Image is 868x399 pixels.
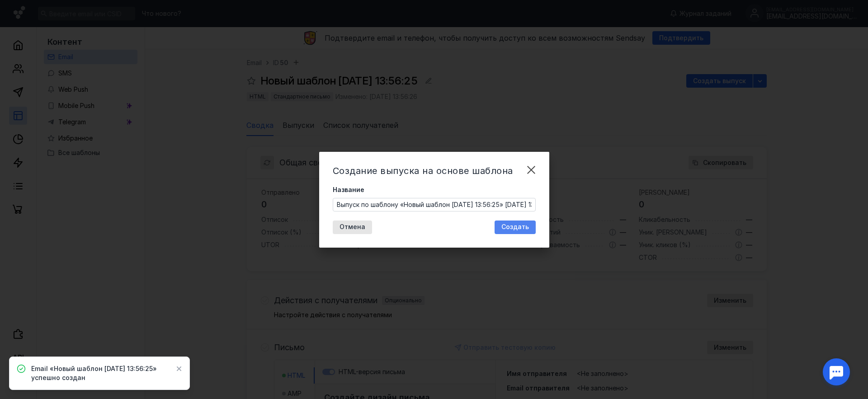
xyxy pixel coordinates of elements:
[333,221,372,234] button: Отмена
[333,185,364,194] span: Название
[495,221,536,234] button: Создать
[31,364,169,382] span: Email «Новый шаблон [DATE] 13:56:25» успешно создан
[340,223,365,231] span: Отмена
[333,165,513,176] span: Создание выпуска на основе шаблона
[501,223,529,231] span: Создать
